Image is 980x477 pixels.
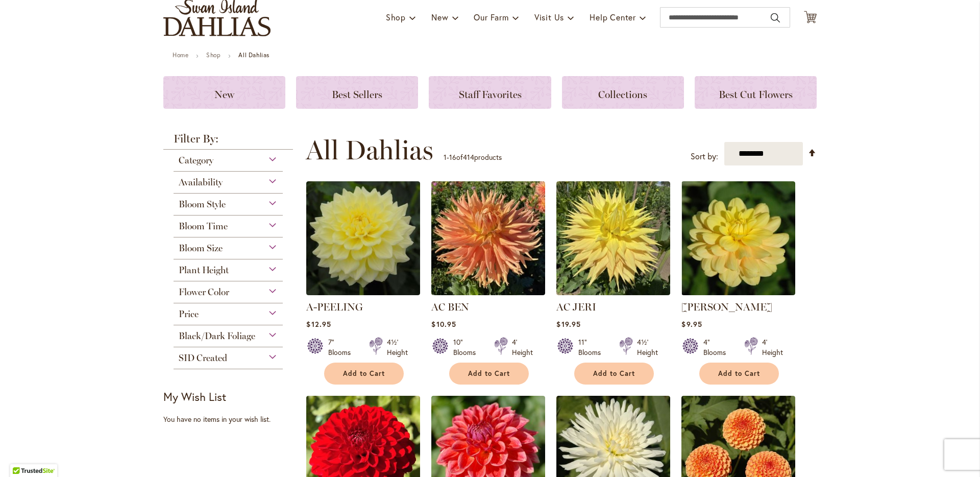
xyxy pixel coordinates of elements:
span: Black/Dark Foliage [179,330,255,342]
span: Add to Cart [468,369,510,378]
div: 4" Blooms [703,337,732,357]
p: - of products [444,149,502,165]
div: 4' Height [512,337,533,357]
label: Sort by: [691,147,718,166]
span: Flower Color [179,287,229,298]
a: Best Sellers [296,76,418,109]
span: Staff Favorites [459,88,522,101]
img: AC Jeri [556,181,670,295]
span: Add to Cart [593,369,635,378]
span: Our Farm [474,12,508,22]
span: Availability [179,177,223,188]
span: $9.95 [681,319,702,329]
span: Category [179,155,213,166]
span: Best Cut Flowers [719,88,793,101]
span: Collections [598,88,647,101]
span: Bloom Size [179,243,223,254]
span: Best Sellers [332,88,382,101]
a: Staff Favorites [429,76,551,109]
a: Collections [562,76,684,109]
span: Price [179,308,199,320]
img: AC BEN [431,181,545,295]
span: Bloom Time [179,221,228,232]
span: All Dahlias [306,135,433,165]
div: 11" Blooms [578,337,607,357]
span: $12.95 [306,319,331,329]
span: Help Center [590,12,636,22]
div: 4½' Height [637,337,658,357]
a: AHOY MATEY [681,288,795,297]
a: AC Jeri [556,288,670,297]
span: SID Created [179,352,227,364]
img: AHOY MATEY [681,181,795,295]
a: Home [173,51,188,59]
span: 414 [463,152,474,162]
span: Bloom Style [179,199,226,210]
span: 1 [444,152,447,162]
a: AC BEN [431,288,545,297]
a: AC BEN [431,301,469,313]
span: Visit Us [534,12,564,22]
span: New [214,88,234,101]
span: $10.95 [431,319,456,329]
button: Add to Cart [699,363,779,385]
span: Add to Cart [343,369,385,378]
span: Add to Cart [718,369,760,378]
div: 4' Height [762,337,783,357]
span: $19.95 [556,319,580,329]
a: New [163,76,285,109]
img: A-Peeling [306,181,420,295]
strong: Filter By: [163,133,293,150]
div: You have no items in your wish list. [163,414,300,424]
span: Shop [386,12,406,22]
div: 7" Blooms [328,337,357,357]
span: 16 [449,152,456,162]
div: 10" Blooms [453,337,482,357]
button: Add to Cart [324,363,404,385]
strong: All Dahlias [238,51,269,59]
button: Add to Cart [574,363,654,385]
a: AC JERI [556,301,596,313]
a: A-Peeling [306,288,420,297]
iframe: Launch Accessibility Center [8,441,36,469]
button: Add to Cart [449,363,529,385]
a: [PERSON_NAME] [681,301,772,313]
a: Shop [206,51,220,59]
span: New [431,12,448,22]
div: 4½' Height [387,337,408,357]
span: Plant Height [179,265,229,276]
a: Best Cut Flowers [695,76,817,109]
a: A-PEELING [306,301,363,313]
strong: My Wish List [163,389,226,404]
